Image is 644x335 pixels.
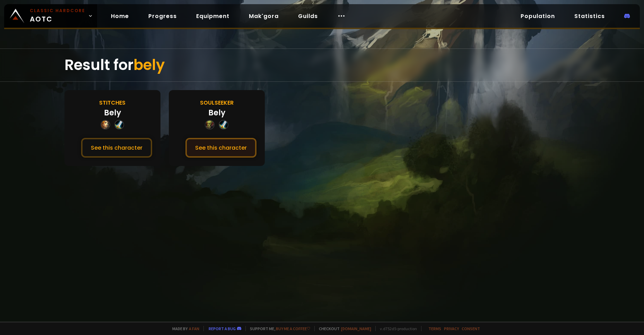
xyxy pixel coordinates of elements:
small: Classic Hardcore [30,8,85,14]
a: Terms [428,326,441,331]
a: Buy me a coffee [276,326,310,331]
div: Soulseeker [200,98,234,107]
div: Stitches [99,98,125,107]
a: Progress [143,9,182,23]
a: Consent [462,326,480,331]
button: See this character [81,138,152,158]
a: Equipment [191,9,235,23]
a: Home [105,9,134,23]
span: Made by [168,326,199,331]
div: Bely [208,107,225,118]
span: AOTC [30,8,85,24]
span: Support me, [245,326,310,331]
span: bely [133,55,165,75]
a: Mak'gora [243,9,284,23]
a: Classic HardcoreAOTC [4,4,97,28]
a: Privacy [444,326,459,331]
a: Statistics [569,9,610,23]
a: [DOMAIN_NAME] [341,326,371,331]
a: Report a bug [209,326,236,331]
span: Checkout [314,326,371,331]
a: Guilds [293,9,323,23]
div: Result for [64,49,580,81]
span: v. d752d5 - production [375,326,417,331]
div: Bely [104,107,121,118]
a: Population [515,9,560,23]
a: a fan [189,326,199,331]
button: See this character [185,138,256,158]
